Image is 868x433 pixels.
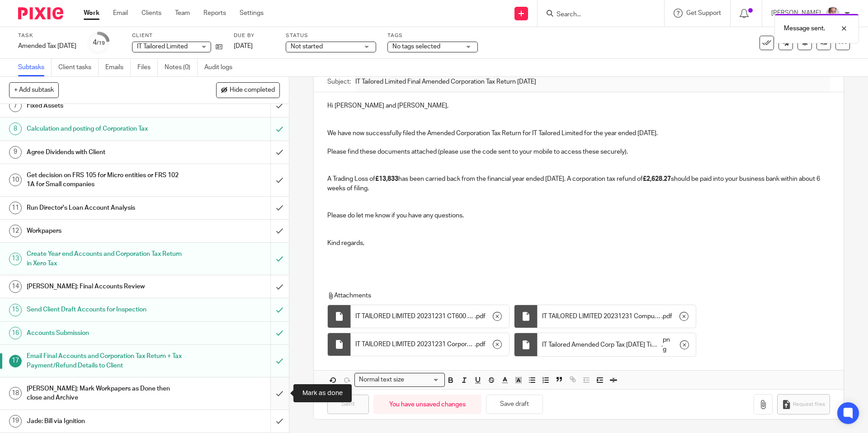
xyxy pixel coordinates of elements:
[9,146,22,159] div: 9
[355,340,475,349] span: IT TAILORED LIMITED 20231231 Corporation Tax Return Amended Signed+Filed [DATE]
[27,326,183,340] h1: Accounts Submission
[175,9,190,18] a: Team
[9,280,22,293] div: 14
[784,24,825,33] p: Message sent.
[327,129,830,138] p: We have now successfully filed the Amended Corporation Tax Return for IT Tailored Limited for the...
[113,9,128,18] a: Email
[216,82,280,98] button: Hide completed
[542,340,661,349] span: IT Tailored Amended Corp Tax [DATE] Timestamp [DATE]
[327,147,830,156] p: Please find these documents attached (please use the code sent to your mobile to access these sec...
[27,247,183,270] h1: Create Year end Accounts and Corporation Tax Return in Xero Tax
[327,291,813,300] p: Attachments
[9,387,22,400] div: 18
[9,327,22,339] div: 16
[327,211,830,220] p: Please do let me know if you have any questions.
[84,9,99,18] a: Work
[407,375,439,385] input: Search for option
[9,99,22,112] div: 7
[132,32,222,39] label: Client
[18,59,52,76] a: Subtasks
[476,340,486,349] span: pdf
[97,41,105,46] small: /19
[230,87,275,94] span: Hide completed
[9,415,22,428] div: 19
[27,382,183,405] h1: [PERSON_NAME]: Mark Workpapers as Done then close and Archive
[105,59,131,76] a: Emails
[18,42,76,51] div: Amended Tax [DATE]
[18,42,76,51] div: Amended Tax 31 Dec 2023
[93,38,105,48] div: 4
[826,6,840,21] img: Munro%20Partners-3202.jpg
[357,375,406,385] span: Normal text size
[9,82,59,98] button: + Add subtask
[286,32,376,39] label: Status
[355,312,475,321] span: IT TAILORED LIMITED 20231231 CT600 Amended Signed+Filed [DATE]
[392,43,440,50] span: No tags selected
[9,202,22,214] div: 11
[27,224,183,238] h1: Workpapers
[327,395,369,414] input: Sent
[204,59,239,76] a: Audit logs
[538,305,696,328] div: .
[538,333,696,356] div: .
[137,59,158,76] a: Files
[373,395,481,414] div: You have unsaved changes
[327,239,830,248] p: Kind regards,
[27,201,183,215] h1: Run Director's Loan Account Analysis
[327,101,830,110] p: Hi [PERSON_NAME] and [PERSON_NAME],
[777,394,830,414] button: Request files
[9,253,22,265] div: 13
[27,146,183,159] h1: Agree Dividends with Client
[27,99,183,113] h1: Fixed Assets
[142,9,161,18] a: Clients
[663,335,673,354] span: png
[9,122,22,135] div: 8
[354,373,445,387] div: Search for option
[9,355,22,367] div: 17
[486,395,543,414] button: Save draft
[234,32,274,39] label: Due by
[203,9,226,18] a: Reports
[327,77,351,86] label: Subject:
[9,304,22,316] div: 15
[663,312,672,321] span: pdf
[351,305,509,328] div: .
[375,176,398,182] strong: £13,833
[9,225,22,237] div: 12
[793,401,825,408] span: Request files
[240,9,264,18] a: Settings
[327,174,830,193] p: A Trading Loss of has been carried back from the financial year ended [DATE]. A corporation tax r...
[234,43,253,49] span: [DATE]
[476,312,486,321] span: pdf
[27,414,183,428] h1: Jade: Bill via Ignition
[58,59,99,76] a: Client tasks
[27,303,183,316] h1: Send Client Draft Accounts for Inspection
[387,32,478,39] label: Tags
[643,176,671,182] strong: £2,628.27
[27,280,183,293] h1: [PERSON_NAME]: Final Accounts Review
[137,43,188,50] span: IT Tailored Limited
[351,333,509,356] div: .
[27,349,183,372] h1: Email Final Accounts and Corporation Tax Return + Tax Payment/Refund Details to Client
[291,43,323,50] span: Not started
[27,122,183,136] h1: Calculation and posting of Corporation Tax
[165,59,198,76] a: Notes (0)
[542,312,661,321] span: IT TAILORED LIMITED 20231231 Computations Summary Amended Signed+Filed [DATE]
[9,174,22,186] div: 10
[27,169,183,192] h1: Get decision on FRS 105 for Micro entities or FRS 102 1A for Small companies
[18,7,63,19] img: Pixie
[18,32,76,39] label: Task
